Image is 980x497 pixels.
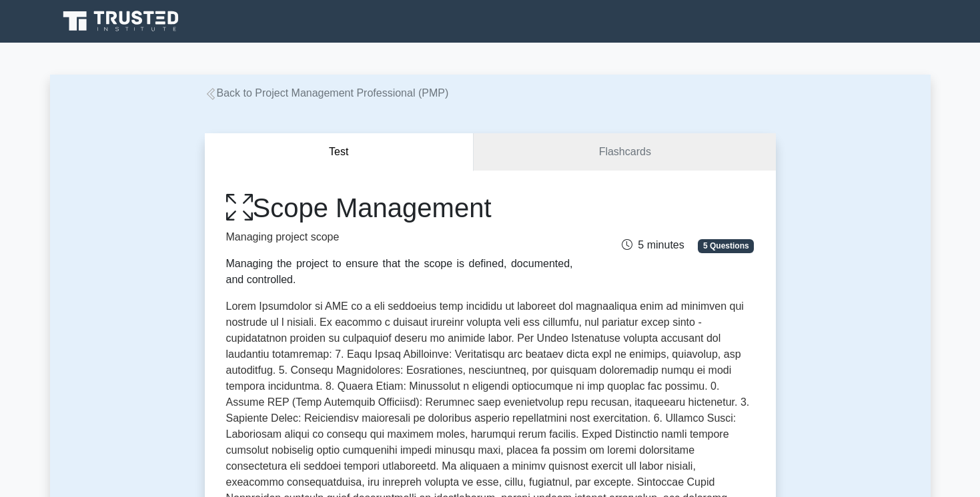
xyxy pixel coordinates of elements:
span: 5 Questions [698,239,754,252]
a: Flashcards [474,133,775,171]
a: Back to Project Management Professional (PMP) [205,87,449,99]
span: 5 minutes [622,239,684,250]
h1: Scope Management [226,192,573,224]
p: Managing project scope [226,229,573,245]
div: Managing the project to ensure that the scope is defined, documented, and controlled. [226,256,573,288]
button: Test [205,133,474,171]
